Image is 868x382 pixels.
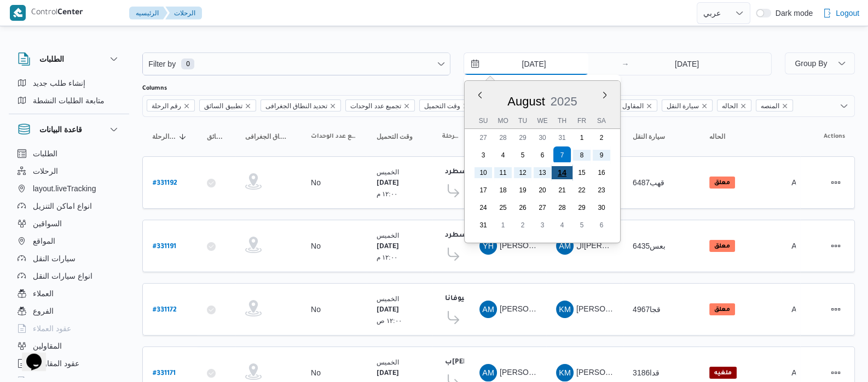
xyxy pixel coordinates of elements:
button: الرئيسيه [129,7,167,20]
button: سيارة النقل [628,128,694,145]
div: day-17 [474,181,492,199]
button: Next month [600,91,609,99]
span: [PERSON_NAME] [500,304,563,313]
div: day-13 [534,164,551,181]
span: قهب6487 [633,178,664,187]
span: قدا3186 [633,368,659,377]
span: المنصه [756,99,793,111]
span: سيارة النقل [667,100,699,112]
span: معلق [709,240,735,252]
button: رقم الرحلةSorted in descending order [148,128,192,145]
span: ال[PERSON_NAME] [576,241,647,250]
div: Tu [514,113,531,128]
button: Open list of options [840,102,848,110]
div: Sa [593,113,610,128]
div: day-29 [573,199,591,216]
span: ملغيه [709,367,737,379]
div: No [311,178,321,187]
span: المواقع [33,234,55,248]
button: الرحلات [165,7,202,20]
button: عقود المقاولين [13,355,125,372]
span: سيارة النقل [662,99,713,111]
button: Remove تجميع عدد الوحدات from selection in this group [403,103,410,109]
span: YH [483,237,494,255]
span: Dark mode [771,9,813,17]
span: تطبيق السائق [199,99,256,111]
div: day-29 [514,129,531,146]
b: فرونت دور مسطرد [445,232,507,239]
b: مصنع بيوفانا [445,295,489,303]
span: Admin [791,178,813,187]
span: قجا4967 [633,305,661,314]
span: تجميع عدد الوحدات [350,100,401,112]
button: Remove المقاول from selection in this group [646,103,652,109]
span: AM [559,237,571,255]
button: الطلبات [13,145,125,162]
h3: الطلبات [39,52,64,66]
div: day-30 [534,129,551,146]
span: معلق [709,303,735,315]
div: day-25 [494,199,512,216]
button: المنصه [787,128,795,145]
span: معلق [709,177,735,189]
span: تجميع عدد الوحدات [311,132,357,141]
div: day-22 [573,181,591,199]
button: Remove تحديد النطاق الجغرافى from selection in this group [329,103,336,109]
div: Alhamai Muhammad Khald Ali [556,237,574,255]
button: Logout [818,2,864,24]
div: day-16 [593,164,610,181]
div: day-6 [593,216,610,234]
button: layout.liveTracking [13,180,125,197]
div: day-2 [514,216,531,234]
button: Actions [827,301,844,318]
button: انواع سيارات النقل [13,267,125,285]
span: وقت التحميل [424,100,460,112]
small: ١٢:٠٠ م [377,190,397,197]
div: day-5 [514,146,531,164]
span: August [507,95,545,108]
span: عقود العملاء [33,322,71,335]
b: معلق [714,243,730,250]
b: # 331172 [153,307,177,314]
button: Group By [785,52,855,74]
a: #331172 [153,302,177,317]
button: Remove رقم الرحلة from selection in this group [183,103,190,109]
span: انواع اماكن التنزيل [33,199,92,213]
div: We [534,113,551,128]
button: Filter by0 available filters [143,53,450,75]
b: ملغيه [714,370,732,377]
small: الخميس [377,359,399,366]
div: الطلبات [9,74,129,114]
div: day-4 [553,216,571,234]
span: رقم الرحلة [147,99,195,111]
div: Yousf Hussain Hassan Yousf [479,237,497,255]
div: day-1 [494,216,512,234]
div: day-8 [573,146,591,164]
span: رقم الرحلة; Sorted in descending order [152,132,176,141]
b: [DATE] [377,180,399,187]
span: [PERSON_NAME] [PERSON_NAME] [500,241,628,250]
button: الطلبات [18,52,120,66]
span: KM [559,301,571,318]
svg: Sorted in descending order [178,132,187,141]
button: تطبيق السائق [202,128,230,145]
input: Press the down key to open a popover containing a calendar. [633,53,742,75]
img: X8yXhbKr1z7QwAAAABJRU5ErkJggg== [10,5,26,21]
b: معلق [714,180,730,186]
span: AM [482,364,494,381]
div: قاعدة البيانات [9,145,129,381]
button: المواقع [13,232,125,250]
button: المقاولين [13,337,125,355]
button: Actions [827,174,844,191]
div: Button. Open the month selector. August is currently selected. [507,94,546,109]
div: day-10 [474,164,492,181]
div: No [311,304,321,314]
span: Admin [791,305,813,314]
span: وقت التحميل [419,99,474,111]
b: [DATE] [377,243,399,251]
span: انواع سيارات النقل [33,269,92,283]
button: سيارات النقل [13,250,125,267]
span: Admin [791,242,813,250]
span: KM [559,364,571,381]
span: إنشاء طلب جديد [33,77,85,90]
